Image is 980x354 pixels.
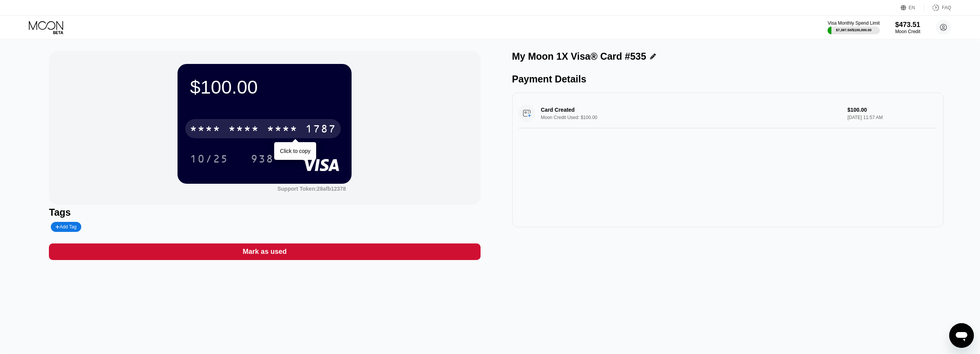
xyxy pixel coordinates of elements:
[49,207,480,218] div: Tags
[828,20,879,34] div: Visa Monthly Spend Limit$7,397.50/$100,000.00
[512,51,647,62] div: My Moon 1X Visa® Card #535
[895,29,920,34] div: Moon Credit
[184,149,234,168] div: 10/25
[55,224,76,230] div: Add Tag
[836,28,872,32] div: $7,397.50 / $100,000.00
[243,247,286,256] div: Mark as used
[251,154,274,166] div: 938
[277,186,346,192] div: Support Token:28afb12378
[49,243,480,260] div: Mark as used
[828,20,879,26] div: Visa Monthly Spend Limit
[280,148,310,154] div: Click to copy
[51,222,81,232] div: Add Tag
[512,74,943,85] div: Payment Details
[901,4,924,12] div: EN
[305,124,336,136] div: 1787
[277,186,346,192] div: Support Token: 28afb12378
[190,76,339,98] div: $100.00
[909,5,915,10] div: EN
[949,323,974,348] iframe: Кнопка запуска окна обмена сообщениями
[924,4,951,12] div: FAQ
[895,21,920,34] div: $473.51Moon Credit
[895,21,920,29] div: $473.51
[190,154,228,166] div: 10/25
[942,5,951,10] div: FAQ
[245,149,280,168] div: 938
